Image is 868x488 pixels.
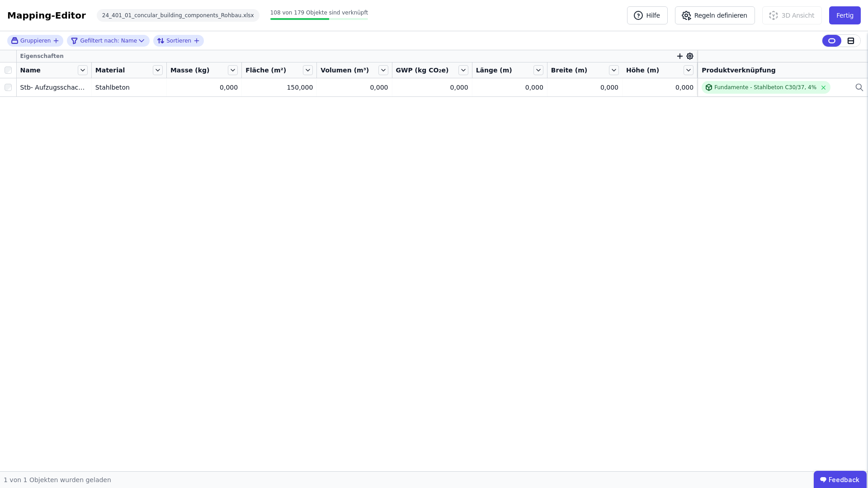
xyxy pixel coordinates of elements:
span: Masse (kg) [170,66,210,75]
div: 150,000 [245,83,313,92]
div: Produktverknüpfung [702,66,864,75]
button: Gruppieren [11,37,60,44]
div: Fundamente - Stahlbeton C30/37, 4% [714,84,816,91]
span: Fläche (m²) [245,66,286,75]
span: Material [95,66,125,75]
button: Sortieren [157,35,200,46]
span: Höhe (m) [626,66,659,75]
span: Gruppieren [20,37,51,44]
span: Breite (m) [551,66,587,75]
div: Mapping-Editor [7,9,86,22]
div: Stahlbeton [95,83,163,92]
div: 0,000 [170,83,238,92]
span: GWP (kg CO₂e) [396,66,449,75]
span: 108 von 179 Objekte sind verknüpft [270,10,368,16]
button: Hilfe [627,6,668,24]
span: Eigenschaften [20,53,64,60]
button: Fertig [829,6,861,24]
span: Volumen (m³) [321,66,369,75]
div: 0,000 [321,83,388,92]
span: Name [20,66,41,75]
div: 0,000 [551,83,618,92]
div: 24_401_01_concular_building_components_Rohbau.xlsx [97,9,259,22]
span: Sortieren [166,37,191,44]
div: 0,000 [396,83,468,92]
div: 0,000 [626,83,693,92]
button: Regeln definieren [675,6,755,24]
div: 0,000 [476,83,543,92]
button: 3D Ansicht [762,6,822,24]
div: Stb- Aufzugsschacht schalen, bewehren und betonieren C30/37 [20,83,88,92]
span: Länge (m) [476,66,512,75]
div: Name [71,35,137,46]
span: Gefiltert nach: [80,37,119,44]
